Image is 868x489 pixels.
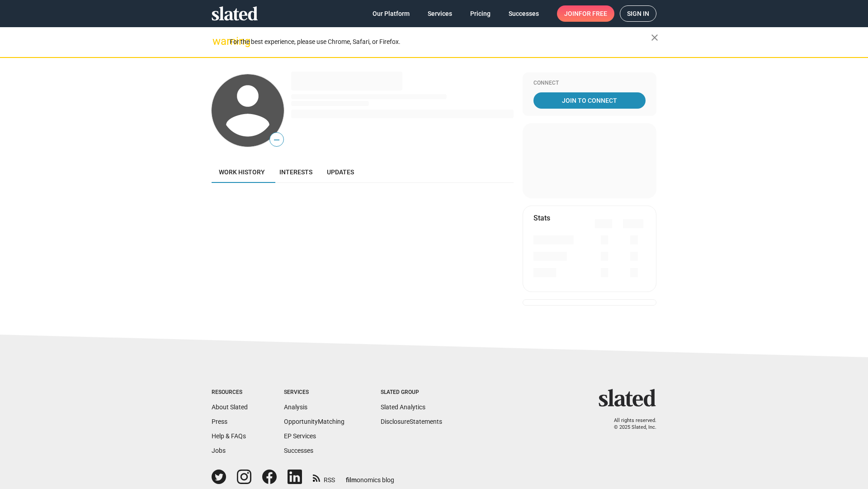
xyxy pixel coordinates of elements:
span: Pricing [470,5,491,22]
a: RSS [313,470,335,484]
span: Join To Connect [535,92,644,109]
a: OpportunityMatching [284,418,344,425]
a: DisclosureStatements [381,418,442,425]
span: film [346,476,357,484]
a: Help & FAQs [212,432,246,440]
div: Connect [533,80,646,87]
div: Slated Group [381,389,442,396]
p: All rights reserved. © 2025 Slated, Inc. [604,417,656,431]
a: Pricing [463,5,498,22]
div: For the best experience, please use Chrome, Safari, or Firefox. [230,36,651,48]
a: Services [420,5,459,22]
mat-card-title: Stats [533,213,550,223]
a: Interests [272,161,320,183]
mat-icon: warning [212,36,223,47]
a: About Slated [212,403,248,411]
span: Interests [279,168,312,176]
mat-icon: close [649,32,660,43]
a: EP Services [284,432,316,440]
span: Updates [327,168,354,176]
a: Press [212,418,227,425]
a: Successes [284,447,313,454]
span: Work history [219,168,265,176]
a: filmonomics blog [346,469,394,484]
span: Our Platform [373,5,410,22]
span: — [270,134,283,146]
div: Services [284,389,344,396]
a: Sign in [620,5,656,22]
span: Sign in [627,6,649,21]
a: Successes [501,5,546,22]
a: Updates [320,161,361,183]
span: Services [428,5,452,22]
span: Successes [509,5,539,22]
a: Join To Connect [533,92,646,109]
span: Join [564,5,607,22]
a: Our Platform [365,5,417,22]
a: Work history [212,161,272,183]
div: Resources [212,389,248,396]
a: Slated Analytics [381,403,425,411]
span: for free [579,5,607,22]
a: Jobs [212,447,226,454]
a: Analysis [284,403,307,411]
a: Joinfor free [557,5,614,22]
